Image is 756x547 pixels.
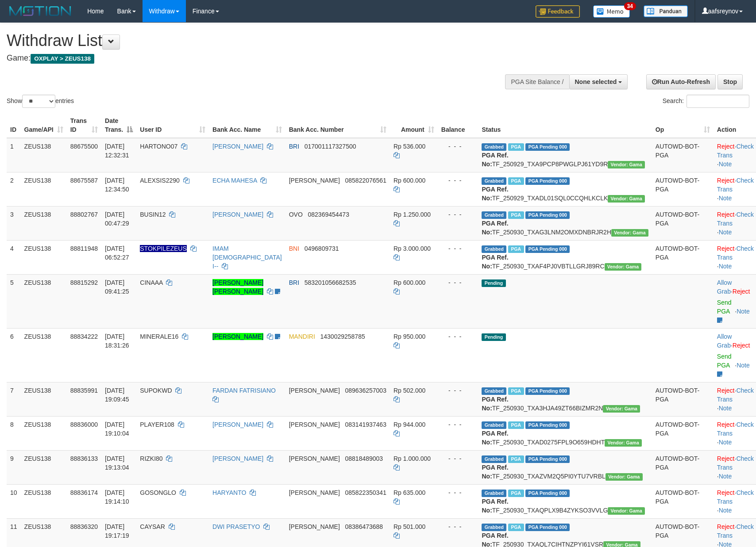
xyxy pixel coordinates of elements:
th: User ID: activate to sort column ascending [136,113,209,138]
td: 5 [7,274,21,328]
a: HARYANTO [212,489,246,496]
span: PGA Pending [525,211,570,219]
td: AUTOWD-BOT-PGA [652,206,714,240]
span: Grabbed [482,177,506,185]
span: Copy 085822076561 to clipboard [345,177,386,184]
td: ZEUS138 [21,416,67,450]
span: Copy 08386473688 to clipboard [345,523,383,530]
a: [PERSON_NAME] [PERSON_NAME] [212,279,263,295]
span: [DATE] 12:34:50 [105,177,129,193]
a: Check Trans [717,387,754,403]
img: Button%20Memo.svg [593,5,630,18]
a: Note [719,229,732,236]
td: AUTOWD-BOT-PGA [652,484,714,518]
span: Vendor URL: https://trx31.1velocity.biz [603,405,640,413]
span: [PERSON_NAME] [289,177,340,184]
span: Marked by aafsreyleap [508,245,524,253]
b: PGA Ref. No: [482,254,508,270]
span: [DATE] 19:10:04 [105,421,129,437]
span: · [717,279,733,295]
td: 4 [7,240,21,274]
span: GOSONGLO [140,489,176,496]
td: TF_250930_TXAZVM2Q5PI0YTU7VRBL [478,450,652,484]
span: [PERSON_NAME] [289,489,340,496]
span: [PERSON_NAME] [289,387,340,394]
span: Marked by aafsreyleap [508,211,524,219]
td: TF_250929_TXADL01SQL0CCQHLKCLK [478,172,652,206]
span: [PERSON_NAME] [289,421,340,428]
a: Note [719,507,732,514]
td: AUTOWD-BOT-PGA [652,450,714,484]
span: OVO [289,211,303,218]
span: Copy 1430029258785 to clipboard [320,333,365,340]
span: Grabbed [482,245,506,253]
span: 88815292 [70,279,98,286]
div: PGA Site Balance / [505,74,569,89]
a: Reject [717,143,735,150]
th: Game/API: activate to sort column ascending [21,113,67,138]
td: 9 [7,450,21,484]
a: Note [737,362,750,369]
span: Marked by aafpengsreynich [508,177,524,185]
td: ZEUS138 [21,206,67,240]
th: Date Trans.: activate to sort column descending [101,113,136,138]
span: Pending [482,333,505,341]
span: 88675500 [70,143,98,150]
span: CINAAA [140,279,162,286]
span: Rp 950.000 [393,333,425,340]
span: Vendor URL: https://trx31.1velocity.biz [606,473,643,481]
td: ZEUS138 [21,328,67,382]
span: Rp 600.000 [393,279,425,286]
span: [DATE] 19:09:45 [105,387,129,403]
span: PGA Pending [525,245,570,253]
img: Feedback.jpg [536,5,580,18]
span: PGA Pending [525,524,570,531]
a: FARDAN FATRISIANO [212,387,276,394]
a: Note [719,405,732,412]
span: Grabbed [482,490,506,497]
div: - - - [441,454,475,463]
span: HARTONO07 [140,143,177,150]
th: ID [7,113,21,138]
a: Reject [717,177,735,184]
th: Bank Acc. Number: activate to sort column ascending [285,113,390,138]
span: MINERALE16 [140,333,178,340]
span: 88836000 [70,421,98,428]
span: Grabbed [482,387,506,395]
label: Show entries [7,95,74,108]
th: Balance [438,113,478,138]
span: Vendor URL: https://trx31.1velocity.biz [608,161,645,168]
span: None selected [575,78,617,85]
span: Copy 583201056682535 to clipboard [305,279,356,286]
span: Copy 083141937463 to clipboard [345,421,386,428]
a: Reject [717,489,735,496]
td: 6 [7,328,21,382]
span: Grabbed [482,143,506,151]
span: 88802767 [70,211,98,218]
a: Note [737,308,750,315]
span: BNI [289,245,299,252]
span: [DATE] 12:32:31 [105,143,129,159]
span: Marked by aaftrukkakada [508,143,524,151]
a: [PERSON_NAME] [212,211,263,218]
a: Reject [733,288,750,295]
span: [DATE] 18:31:26 [105,333,129,349]
span: Rp 536.000 [393,143,425,150]
h4: Game: [7,54,495,63]
a: Note [719,263,732,270]
input: Search: [687,95,749,108]
span: Marked by aafpengsreynich [508,421,524,429]
b: PGA Ref. No: [482,464,508,480]
td: 7 [7,382,21,416]
td: TF_250930_TXAD0275FPL9O659HDHT [478,416,652,450]
span: Vendor URL: https://trx31.1velocity.biz [605,263,642,271]
a: Allow Grab [717,333,732,349]
th: Trans ID: activate to sort column ascending [67,113,101,138]
a: Note [719,195,732,202]
a: Note [719,439,732,446]
td: 2 [7,172,21,206]
a: Stop [717,74,743,89]
td: ZEUS138 [21,382,67,416]
a: Reject [717,421,735,428]
td: TF_250929_TXA9PCP8PWGLPJ61YD9R [478,138,652,172]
